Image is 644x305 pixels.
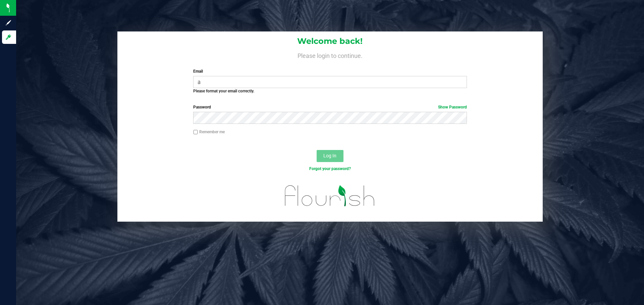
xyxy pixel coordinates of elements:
[438,105,467,109] a: Show Password
[193,105,211,109] span: Password
[5,34,12,41] inline-svg: Log in
[309,166,351,171] a: Forgot your password?
[117,37,543,46] h1: Welcome back!
[193,129,225,135] label: Remember me
[193,89,254,93] strong: Please format your email correctly.
[277,179,383,213] img: flourish_logo.svg
[193,130,198,135] input: Remember me
[117,51,543,59] h4: Please login to continue.
[5,19,12,26] inline-svg: Sign up
[193,68,467,74] label: Email
[317,150,343,162] button: Log In
[323,153,336,158] span: Log In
